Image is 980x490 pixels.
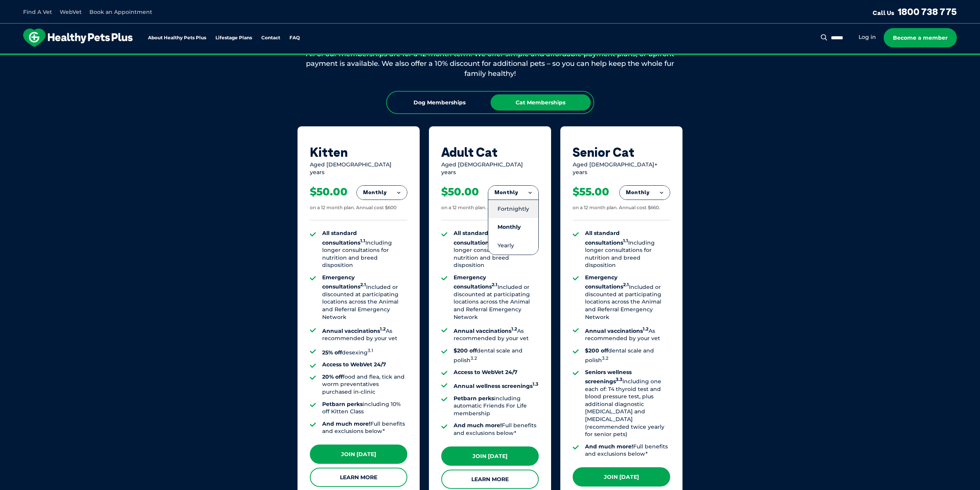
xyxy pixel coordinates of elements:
[322,373,407,396] li: food and flea, tick and worm preventatives purchased in-clinic
[620,186,670,200] button: Monthly
[322,349,342,356] strong: 25% off
[261,35,280,40] a: Contact
[23,8,52,15] a: Find A Vet
[60,8,82,15] a: WebVet
[441,185,479,198] div: $50.00
[298,49,683,79] div: All of our memberships are for a 12 month term. We offer simple and affordable payment plans, or ...
[89,8,152,15] a: Book an Appointment
[322,361,386,368] strong: Access to WebVet 24/7
[454,230,497,246] strong: All standard consultations
[488,218,538,236] li: Monthly
[23,29,133,47] img: hpp-logo
[872,6,957,17] a: Call Us1800 738 775
[488,200,538,218] li: Fortnightly
[454,326,539,342] li: As recommended by your vet
[585,230,628,246] strong: All standard consultations
[573,145,670,159] div: Senior Cat
[310,145,407,159] div: Kitten
[585,443,633,450] strong: And much more!
[322,274,407,321] li: Included or discounted at participating locations across the Animal and Referral Emergency Network
[602,356,609,361] sup: 3.2
[585,443,670,458] li: Full benefits and exclusions below*
[533,381,538,387] sup: 1.3
[643,326,649,332] sup: 1.2
[623,238,628,243] sup: 1.1
[322,401,407,416] li: including 10% off Kitten Class
[322,373,343,380] strong: 20% off
[441,145,539,159] div: Adult Cat
[310,468,407,487] a: Learn More
[585,327,649,334] strong: Annual vaccinations
[573,161,670,176] div: Aged [DEMOGRAPHIC_DATA]+ years
[441,205,528,211] div: on a 12 month plan. Annual cost $600
[380,326,386,332] sup: 1.2
[322,230,365,246] strong: All standard consultations
[360,238,365,243] sup: 1.1
[573,467,670,487] a: Join [DATE]
[441,161,539,176] div: Aged [DEMOGRAPHIC_DATA] years
[585,369,670,438] li: Including one each of: T4 thyroid test and blood pressure test, plus additional diagnostic [MEDIC...
[454,274,539,321] li: Included or discounted at participating locations across the Animal and Referral Emergency Network
[511,326,517,332] sup: 1.2
[454,274,498,290] strong: Emergency consultations
[454,347,539,364] li: dental scale and polish
[322,230,407,269] li: Including longer consultations for nutrition and breed disposition
[390,94,490,111] div: Dog Memberships
[322,420,407,435] li: Full benefits and exclusions below*
[573,205,660,211] div: on a 12 month plan. Annual cost $660.
[454,422,539,437] li: Full benefits and exclusions below*
[441,470,539,489] a: Learn More
[454,327,517,334] strong: Annual vaccinations
[585,230,670,269] li: Including longer consultations for nutrition and breed disposition
[454,395,539,418] li: including automatic Friends For Life membership
[492,282,498,288] sup: 2.1
[454,347,477,354] strong: $200 off
[616,377,622,382] sup: 3.3
[573,185,609,198] div: $55.00
[491,94,591,111] div: Cat Memberships
[884,28,957,47] a: Become a member
[357,186,407,200] button: Monthly
[148,35,206,40] a: About Healthy Pets Plus
[310,445,407,464] a: Join [DATE]
[859,34,876,41] a: Log in
[488,237,538,255] li: Yearly
[623,282,629,288] sup: 2.1
[346,54,634,61] span: Proactive, preventative wellness program designed to keep your pet healthier and happier for longer
[454,230,539,269] li: Including longer consultations for nutrition and breed disposition
[819,34,829,41] button: Search
[454,383,538,389] strong: Annual wellness screenings
[360,282,366,288] sup: 2.1
[471,356,477,361] sup: 3.2
[585,347,608,354] strong: $200 off
[488,186,538,200] button: Monthly
[585,347,670,364] li: dental scale and polish
[310,205,397,211] div: on a 12 month plan. Annual cost $600
[454,369,518,376] strong: Access to WebVet 24/7
[310,161,407,176] div: Aged [DEMOGRAPHIC_DATA] years
[322,274,366,290] strong: Emergency consultations
[215,35,252,40] a: Lifestage Plans
[322,326,407,342] li: As recommended by your vet
[322,327,386,334] strong: Annual vaccinations
[322,401,363,408] strong: Petbarn perks
[454,395,494,402] strong: Petbarn perks
[872,9,894,17] span: Call Us
[368,348,373,353] sup: 3.1
[322,420,370,427] strong: And much more!
[289,35,300,40] a: FAQ
[310,185,348,198] div: $50.00
[585,326,670,342] li: As recommended by your vet
[322,347,407,356] li: desexing
[585,369,632,385] strong: Seniors wellness screenings
[441,446,539,466] a: Join [DATE]
[454,422,502,429] strong: And much more!
[585,274,670,321] li: Included or discounted at participating locations across the Animal and Referral Emergency Network
[585,274,629,290] strong: Emergency consultations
